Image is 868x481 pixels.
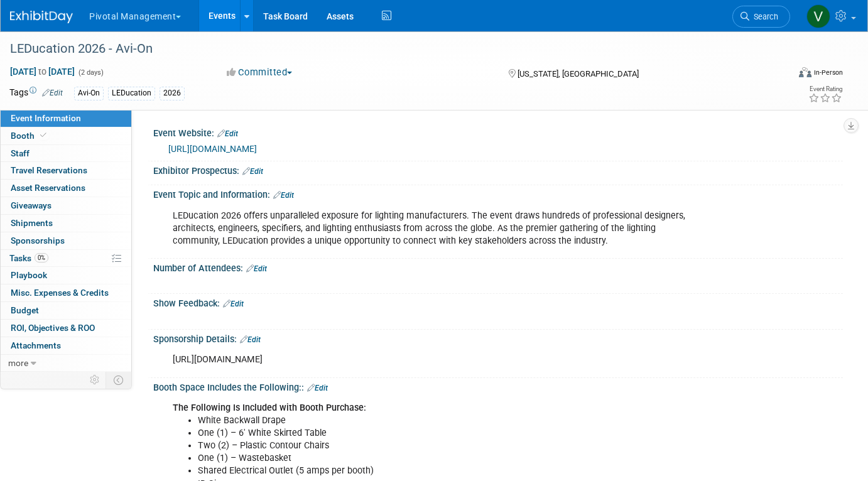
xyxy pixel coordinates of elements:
[11,305,39,315] span: Budget
[307,384,328,392] a: Edit
[806,4,830,28] img: Valerie Weld
[9,86,63,100] td: Tags
[74,87,104,100] div: Avi-On
[1,180,131,197] a: Asset Reservations
[77,68,104,77] span: (2 days)
[11,270,47,280] span: Playbook
[153,161,843,178] div: Exhibitor Prospectus:
[11,340,61,350] span: Attachments
[222,66,297,79] button: Committed
[153,185,843,202] div: Event Topic and Information:
[11,235,65,246] span: Sponsorships
[108,87,155,100] div: LEDucation
[198,465,702,477] li: Shared Electrical Outlet (5 amps per booth)
[1,320,131,337] a: ROI, Objectives & ROO
[153,378,843,394] div: Booth Space Includes the Following::
[9,66,75,77] span: [DATE] [DATE]
[11,200,52,210] span: Giveaways
[160,87,185,100] div: 2026
[11,131,49,141] span: Booth
[732,6,790,28] a: Search
[11,165,87,175] span: Travel Reservations
[1,284,131,301] a: Misc. Expenses & Credits
[11,148,30,158] span: Staff
[720,65,843,84] div: Event Format
[10,11,73,23] img: ExhibitDay
[11,323,95,333] span: ROI, Objectives & ROO
[35,253,48,262] span: 0%
[153,259,843,275] div: Number of Attendees:
[153,330,843,346] div: Sponsorship Details:
[1,110,131,127] a: Event Information
[84,372,106,388] td: Personalize Event Tab Strip
[36,67,48,77] span: to
[223,300,244,308] a: Edit
[11,113,81,123] span: Event Information
[799,67,811,77] img: Format-Inperson.png
[1,302,131,319] a: Budget
[1,337,131,354] a: Attachments
[1,250,131,267] a: Tasks0%
[164,203,709,254] div: LEDucation 2026 offers unparalleled exposure for lighting manufacturers. The event draws hundreds...
[153,124,843,140] div: Event Website:
[217,129,238,138] a: Edit
[9,253,48,263] span: Tasks
[42,89,63,97] a: Edit
[1,197,131,214] a: Giveaways
[11,218,53,228] span: Shipments
[106,372,132,388] td: Toggle Event Tabs
[1,215,131,232] a: Shipments
[242,167,263,176] a: Edit
[1,267,131,284] a: Playbook
[198,440,702,452] li: Two (2) – Plastic Contour Chairs
[168,144,257,154] a: [URL][DOMAIN_NAME]
[1,162,131,179] a: Travel Reservations
[153,294,843,310] div: Show Feedback:
[198,427,702,440] li: One (1) – 6′ White Skirted Table
[11,288,109,298] span: Misc. Expenses & Credits
[1,355,131,372] a: more
[6,38,772,60] div: LEDucation 2026 - Avi-On
[246,264,267,273] a: Edit
[164,347,709,372] div: [URL][DOMAIN_NAME]
[1,145,131,162] a: Staff
[240,335,261,344] a: Edit
[40,132,46,139] i: Booth reservation complete
[173,403,366,413] b: The Following Is Included with Booth Purchase:
[273,191,294,200] a: Edit
[198,452,702,465] li: One (1) – Wastebasket
[808,86,842,92] div: Event Rating
[1,232,131,249] a: Sponsorships
[749,12,778,21] span: Search
[518,69,639,78] span: [US_STATE], [GEOGRAPHIC_DATA]
[198,414,702,427] li: White Backwall Drape
[11,183,85,193] span: Asset Reservations
[1,127,131,144] a: Booth
[813,68,843,77] div: In-Person
[8,358,28,368] span: more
